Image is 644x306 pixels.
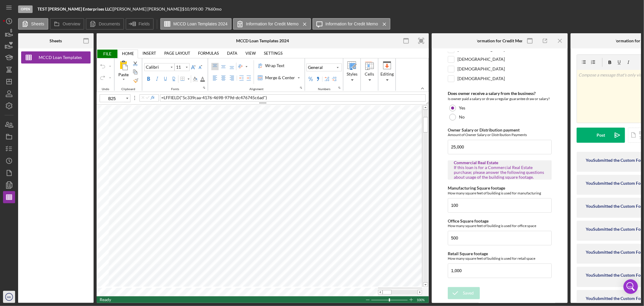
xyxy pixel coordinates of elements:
button: Insert Function [150,95,155,100]
div: Information for Credit Memo [472,38,527,43]
a: PAGE LAYOUT [161,49,194,57]
label: Information for Credit Memo [246,21,299,26]
label: Wrap Text [256,61,286,70]
div: Alignment [247,87,266,91]
button: Overview [50,18,84,30]
div: Does owner receive a salary from the business? [448,91,552,96]
div: How many square feet of building is used for manufacturing [448,191,552,195]
label: Middle Align [220,63,227,70]
button: Orientation [237,62,249,71]
label: Bottom Align [228,63,235,70]
label: No [459,115,465,119]
div: $10,999.00 [182,7,205,11]
a: INSERT [139,49,160,57]
div: Amount of Owner Salary or Distribution Payments [448,132,552,137]
div: Open Intercom Messenger [623,279,638,294]
button: Sheets [18,18,48,30]
div: Is owner paid a salary or draw a regular guarantee draw or salary? [448,96,552,102]
button: Cancel Edit [140,95,145,100]
a: SETTINGS [260,49,286,57]
span: "5c339caa-4176-4698-979d-dc476745c6ad" [181,95,266,100]
div: Clipboard [119,87,138,91]
div: General [307,64,324,70]
div: Styles [344,58,360,91]
button: All [116,59,131,84]
label: Fields [139,21,150,26]
div: Font Color [199,75,206,83]
div: Zoom level. Click to open the Zoom dialog box. [417,296,426,303]
a: DATA [223,49,241,57]
text: MK [7,295,11,299]
div: How many square feet of building is used for retail space [448,256,552,261]
button: Increase Decimal [323,75,331,83]
div: 60 mo [211,7,222,11]
div: Merge & Center [257,74,296,81]
label: Manufacturing Square footage [448,185,505,190]
div: How many square feet of building is used for office space [448,223,552,228]
label: Owner Salary or Distribution payment [448,127,520,132]
div: If this loan is for a Commercial Real Estate purchase; please answer the following questions abou... [454,165,546,180]
label: Right Align [228,74,235,82]
div: In Ready mode [100,296,111,303]
label: Format Painter [132,77,139,84]
button: Information for Credit Memo [233,18,311,30]
button: Comma Style [314,75,322,83]
button: Increase Font Size [190,63,197,71]
span: ) [266,95,267,100]
button: Increase Indent [245,74,252,82]
a: HOME [118,49,138,58]
label: Bold [145,75,152,83]
div: Calibri [145,64,160,70]
span: ( [180,95,181,100]
div: Numbers [316,87,333,91]
div: Font Size [175,63,190,71]
button: Numbers [337,85,342,90]
button: Percent Style [307,75,314,83]
span: LFFIELD [164,95,180,100]
label: Top Align [211,63,219,70]
div: Zoom [389,298,390,301]
b: TEST [PERSON_NAME] Enterprises LLC [37,6,112,11]
span: = [161,95,164,100]
span: 100% [417,297,426,303]
label: Overview [63,21,80,26]
span: Cells [365,72,374,76]
div: | [37,7,113,11]
button: Documents [86,18,124,30]
div: Undo [100,87,112,91]
label: Sheets [31,21,44,26]
label: Italic [153,75,161,83]
div: MCCD Loan Templates 2024 [36,51,85,63]
label: Yes [459,106,465,110]
span: Editing [380,72,394,76]
div: Merge & Center [264,75,296,81]
button: MCCD Loan Templates 2024 [160,18,232,30]
button: Copy [132,68,140,76]
button: Font Family [144,63,175,71]
button: Saved [448,287,480,299]
div: Border [186,75,191,83]
div: 7 % [205,7,211,11]
div: Post [597,128,605,143]
label: Left Align [211,74,219,82]
div: Commercial Real Estate [454,160,546,165]
label: Underline [162,75,169,83]
button: MCCD Loan Templates 2024 [21,51,91,63]
label: Merge & Center [256,73,302,83]
a: VIEW [242,49,259,57]
label: Office Square footage [448,218,489,223]
button: Information for Credit Memo [312,18,390,30]
span: Splitter [130,94,139,102]
button: Fields [126,18,154,30]
div: All [117,59,130,72]
div: Cells [362,58,377,91]
label: [DEMOGRAPHIC_DATA] [457,76,505,82]
div: Paste [117,72,130,78]
label: MCCD Loan Templates 2024 [173,21,228,26]
label: Documents [99,21,120,26]
button: Decrease Indent [238,74,245,82]
div: Wrap Text [264,63,286,69]
span: FILE [97,50,117,58]
label: Double Underline [170,75,178,83]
